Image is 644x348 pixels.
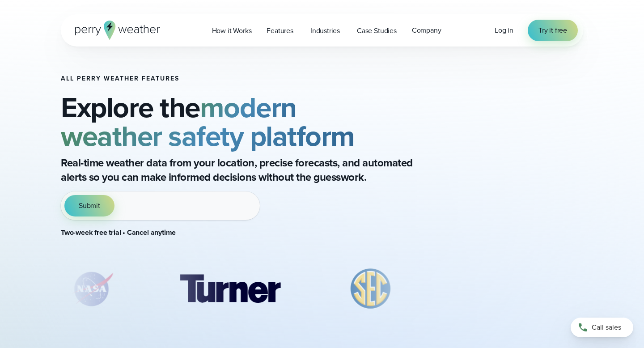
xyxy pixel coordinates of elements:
span: Features [267,25,293,36]
button: Submit [64,195,114,216]
h1: All Perry Weather Features [61,75,449,82]
span: Company [412,25,441,36]
strong: Two-week free trial • Cancel anytime [61,227,176,238]
div: 3 of 8 [336,267,405,311]
span: How it Works [212,25,252,36]
span: Case Studies [357,25,397,36]
img: Amazon-Air.svg [449,267,576,311]
a: Try it free [528,20,578,41]
img: NASA.svg [61,267,123,311]
span: Try it free [538,25,567,36]
h2: Explore the [61,93,449,150]
a: Log in [495,25,513,36]
div: 2 of 8 [166,267,293,311]
a: Case Studies [349,21,404,40]
div: 1 of 8 [61,267,123,311]
div: slideshow [61,267,449,316]
strong: modern weather safety platform [61,86,355,157]
span: Call sales [592,322,621,333]
img: %E2%9C%85-SEC.svg [336,267,405,311]
span: Industries [310,25,340,36]
span: Log in [495,25,513,35]
span: Submit [79,200,100,211]
img: Turner-Construction_1.svg [166,267,293,311]
a: Call sales [571,318,633,337]
p: Real-time weather data from your location, precise forecasts, and automated alerts so you can mak... [61,156,419,184]
div: 4 of 8 [449,267,576,311]
a: How it Works [204,21,259,40]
